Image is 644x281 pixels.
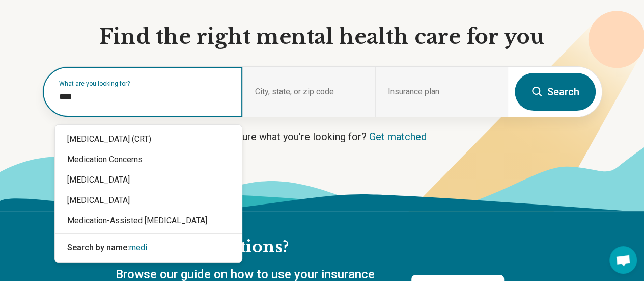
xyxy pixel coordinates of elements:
[515,73,596,111] button: Search
[55,125,242,262] div: Suggestions
[55,190,242,211] div: [MEDICAL_DATA]
[42,130,602,144] p: Not sure what you’re looking for?
[55,211,242,231] div: Medication-Assisted [MEDICAL_DATA]
[67,243,129,252] span: Search by name:
[55,149,242,170] div: Medication Concerns
[116,237,504,258] h2: Have any questions?
[42,23,602,50] h1: Find the right mental health care for you
[59,81,230,87] label: What are you looking for?
[129,243,147,252] span: medi
[55,129,242,149] div: [MEDICAL_DATA] (CRT)
[609,246,637,274] div: Open chat
[55,170,242,190] div: [MEDICAL_DATA]
[369,131,427,143] a: Get matched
